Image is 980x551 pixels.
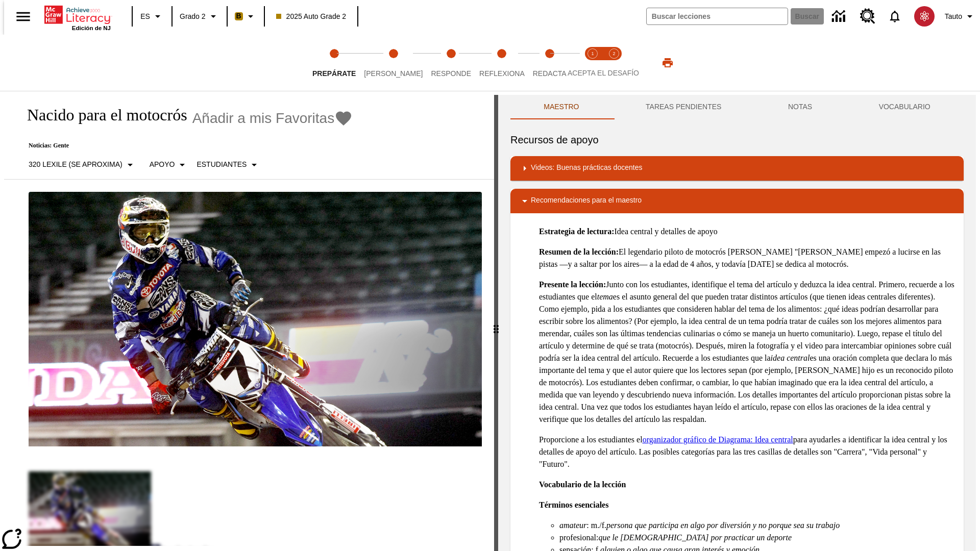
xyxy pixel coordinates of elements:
span: ACEPTA EL DESAFÍO [568,69,639,77]
p: Noticias: Gente [16,142,353,149]
span: Redacta [533,69,567,78]
p: Apoyo [150,159,175,170]
button: Perfil/Configuración [941,7,980,26]
a: organizador gráfico de Diagrama: Idea central [643,435,793,444]
div: Pulsa la tecla de intro o la barra espaciadora y luego presiona las flechas de derecha e izquierd... [494,95,498,551]
strong: Estrategia de lectura: [539,227,615,236]
span: Reflexiona [479,69,525,78]
button: Añadir a mis Favoritas - Nacido para el motocrós [192,109,353,127]
button: Abrir el menú lateral [8,2,38,32]
button: Seleccionar estudiante [192,156,264,174]
button: VOCABULARIO [845,95,964,119]
p: Recomendaciones para el maestro [531,195,642,207]
strong: Resumen de la lección: [539,247,619,256]
p: Estudiantes [197,159,247,170]
a: Notificaciones [881,3,908,30]
button: Acepta el desafío contesta step 2 of 2 [599,35,629,91]
span: Prepárate [312,69,356,78]
span: Grado 2 [180,11,206,22]
span: Responde [431,69,471,78]
button: Lee step 2 of 5 [356,35,431,91]
li: : m./f. [559,519,955,532]
em: amateur [559,521,586,530]
p: 320 Lexile (Se aproxima) [29,159,122,170]
button: Lenguaje: ES, Selecciona un idioma [136,7,168,26]
h6: Recursos de apoyo [510,132,964,148]
a: Centro de información [826,3,854,31]
p: Videos: Buenas prácticas docentes [531,162,642,174]
a: Centro de recursos, Se abrirá en una pestaña nueva. [854,3,881,30]
p: Proporcione a los estudiantes el para ayudarles a identificar la idea central y los detalles de a... [539,434,955,470]
strong: Vocabulario de la lección [539,480,626,489]
div: Videos: Buenas prácticas docentes [510,156,964,181]
div: activity [498,95,976,551]
button: Acepta el desafío lee step 1 of 2 [578,35,607,91]
div: Portada [44,4,111,31]
span: Añadir a mis Favoritas [192,110,335,127]
button: Imprimir [651,54,684,72]
button: TAREAS PENDIENTES [612,95,755,119]
p: Junto con los estudiantes, identifique el tema del artículo y deduzca la idea central. Primero, r... [539,279,955,425]
span: Tauto [945,11,962,22]
span: [PERSON_NAME] [364,69,423,78]
button: Prepárate step 1 of 5 [304,35,364,91]
div: reading [4,95,494,546]
h1: Nacido para el motocrós [16,106,187,124]
em: persona que participa en algo por diversión y no porque sea su trabajo [606,521,840,530]
button: NOTAS [755,95,846,119]
span: 2025 Auto Grade 2 [276,11,347,22]
button: Tipo de apoyo, Apoyo [145,156,193,174]
img: avatar image [914,6,935,27]
p: El legendario piloto de motocrós [PERSON_NAME] "[PERSON_NAME] empezó a lucirse en las pistas —y a... [539,246,955,270]
button: Boost El color de la clase es anaranjado claro. Cambiar el color de la clase. [231,7,261,26]
p: Idea central y detalles de apoyo [539,226,955,238]
li: profesional: [559,532,955,544]
span: ES [140,11,150,22]
em: tema [597,292,613,301]
div: Instructional Panel Tabs [510,95,964,119]
input: Buscar campo [647,8,788,24]
text: 1 [591,51,594,56]
button: Escoja un nuevo avatar [908,3,941,30]
button: Reflexiona step 4 of 5 [471,35,533,91]
strong: Términos esenciales [539,500,608,509]
button: Seleccione Lexile, 320 Lexile (Se aproxima) [24,156,140,174]
button: Redacta step 5 of 5 [525,35,575,91]
img: El corredor de motocrós James Stewart vuela por los aires en su motocicleta de montaña [29,192,482,447]
button: Responde step 3 of 5 [423,35,479,91]
div: Recomendaciones para el maestro [510,189,964,213]
em: idea central [771,354,810,362]
button: Grado: Grado 2, Elige un grado [176,7,224,26]
strong: Presente la lección: [539,280,606,289]
text: 2 [612,51,615,56]
span: B [236,10,241,22]
span: Edición de NJ [72,25,111,31]
button: Maestro [510,95,612,119]
em: que le [DEMOGRAPHIC_DATA] por practicar un deporte [598,533,792,542]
